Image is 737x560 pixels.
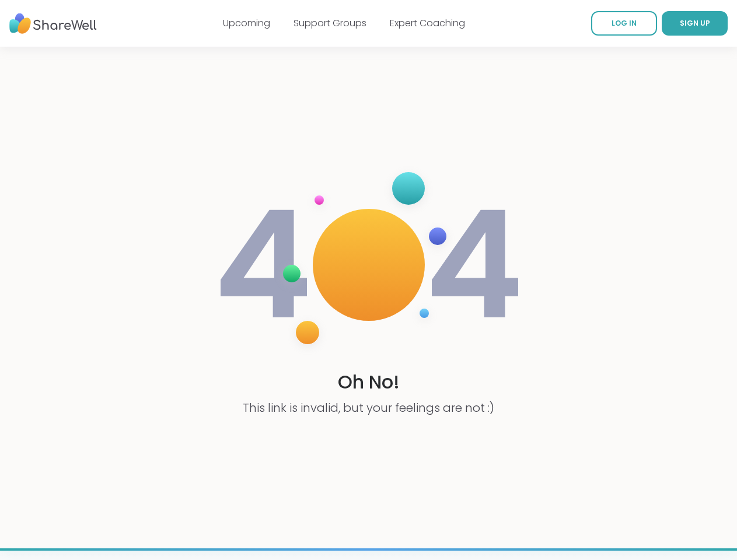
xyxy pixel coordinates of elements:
[9,8,97,40] img: ShareWell Nav Logo
[591,11,657,36] a: LOG IN
[612,18,637,28] span: LOG IN
[390,16,465,30] a: Expert Coaching
[214,160,524,369] img: 404
[294,16,366,30] a: Support Groups
[223,16,270,30] a: Upcoming
[680,18,710,28] span: SIGN UP
[243,400,494,416] p: This link is invalid, but your feelings are not :)
[662,11,728,36] a: SIGN UP
[338,369,400,395] h1: Oh No!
